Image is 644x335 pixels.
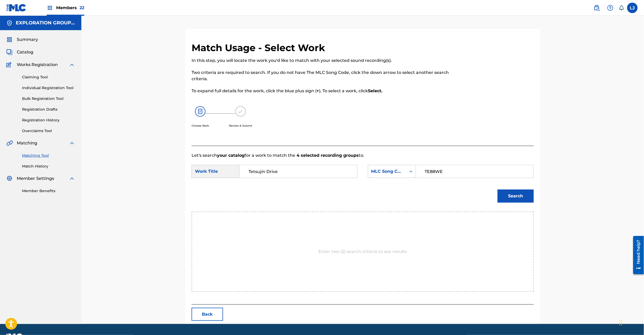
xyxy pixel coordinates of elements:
[619,5,624,10] div: Notifications
[6,62,13,68] img: Works Registration
[69,175,75,182] img: expand
[6,175,13,182] img: Member Settings
[22,107,75,112] a: Registration Drafts
[295,153,359,158] strong: 4 selected recording groups
[316,88,319,93] strong: +
[6,36,13,43] img: Summary
[618,310,644,335] iframe: Chat Widget
[56,5,84,11] span: Members
[17,62,58,68] span: Works Registration
[17,175,54,182] span: Member Settings
[17,140,37,146] span: Matching
[69,62,75,68] img: expand
[192,42,328,54] h2: Match Usage - Select Work
[371,168,403,175] div: MLC Song Code
[605,3,616,13] div: Help
[22,188,75,194] a: Member Benefits
[80,5,84,10] span: 22
[6,4,27,12] img: MLC Logo
[195,106,205,117] img: 26af456c4569493f7445.svg
[192,124,209,128] p: Choose Work
[319,248,407,255] p: Enter two (2) search criteria to see results
[22,85,75,91] a: Individual Registration Tool
[607,5,614,11] img: help
[17,36,38,43] span: Summary
[6,36,38,43] a: SummarySummary
[22,153,75,158] a: Matching Tool
[22,117,75,123] a: Registration History
[627,3,638,13] div: User Menu
[619,315,622,331] div: Drag
[192,57,455,64] p: In this step, you will locate the work you'd like to match with your selected sound recording(s).
[498,190,534,203] button: Search
[47,5,53,11] img: Top Rightsholders
[6,49,13,55] img: Catalog
[217,153,245,158] strong: your catalog
[229,124,252,128] p: Review & Submit
[6,49,33,55] a: CatalogCatalog
[368,88,382,93] strong: Select.
[594,5,600,11] img: search
[192,88,455,94] p: To expand full details for the work, click the blue plus sign ( ). To select a work, click
[6,140,13,146] img: Matching
[629,234,644,276] iframe: Resource Center
[69,140,75,146] img: expand
[22,74,75,80] a: Claiming Tool
[22,164,75,169] a: Match History
[17,49,33,55] span: Catalog
[192,69,455,82] p: Two criteria are required to search. If you do not have The MLC Song Code, click the down arrow t...
[192,152,534,159] p: Let's search for a work to match the to.
[192,308,223,321] button: Back
[6,20,13,26] img: Accounts
[16,20,75,26] h5: EXPLORATION GROUP LLC
[192,159,534,212] form: Search Form
[22,128,75,134] a: Overclaims Tool
[22,96,75,101] a: Bulk Registration Tool
[235,106,246,117] img: 173f8e8b57e69610e344.svg
[592,3,602,13] a: Public Search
